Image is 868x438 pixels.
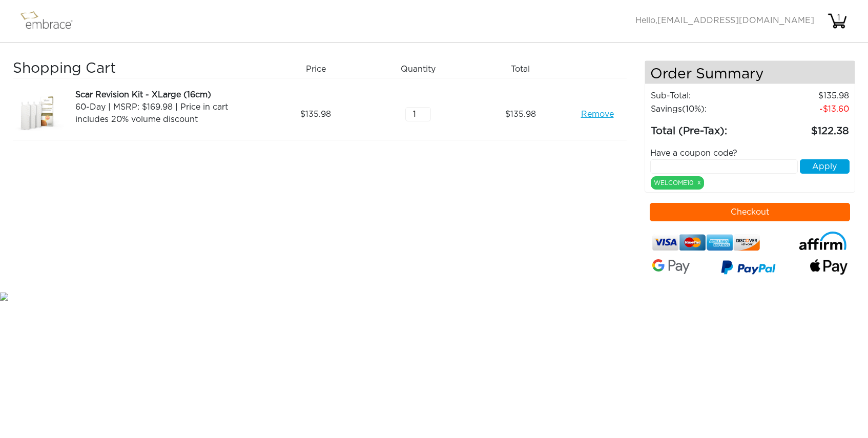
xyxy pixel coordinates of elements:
a: 1 [827,16,848,25]
div: Have a coupon code? [643,147,857,159]
span: 135.98 [300,108,331,120]
span: Hello, [635,16,814,25]
td: 13.60 [760,102,850,116]
td: Savings : [650,102,760,116]
span: [EMAIL_ADDRESS][DOMAIN_NAME] [657,16,814,25]
img: fullApplePay.png [810,259,848,275]
span: (10%) [682,105,705,113]
span: 135.98 [505,108,536,120]
td: Sub-Total: [650,89,760,102]
a: Remove [581,108,614,120]
button: Checkout [650,203,850,221]
img: credit-cards.png [652,232,760,254]
div: Price [268,60,371,78]
button: Apply [800,159,850,174]
div: Scar Revision Kit - XLarge (16cm) [75,89,261,101]
td: 122.38 [760,116,850,139]
img: paypal-v3.png [721,257,776,280]
td: Total (Pre-Tax): [650,116,760,139]
div: WELCOME10 [651,176,704,190]
div: 1 [829,12,849,24]
img: cart [827,11,848,31]
div: 60-Day | MSRP: $169.98 | Price in cart includes 20% volume discount [75,101,261,126]
a: x [697,178,701,187]
td: 135.98 [760,89,850,102]
img: affirm-logo.svg [798,232,848,251]
div: Total [473,60,575,78]
img: logo.png [18,8,85,34]
span: Quantity [401,63,436,75]
img: Google-Pay-Logo.svg [652,259,690,274]
h3: Shopping Cart [13,60,261,78]
h4: Order Summary [645,61,855,84]
img: 3dfb6d7a-8da9-11e7-b605-02e45ca4b85b.jpeg [13,89,64,140]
